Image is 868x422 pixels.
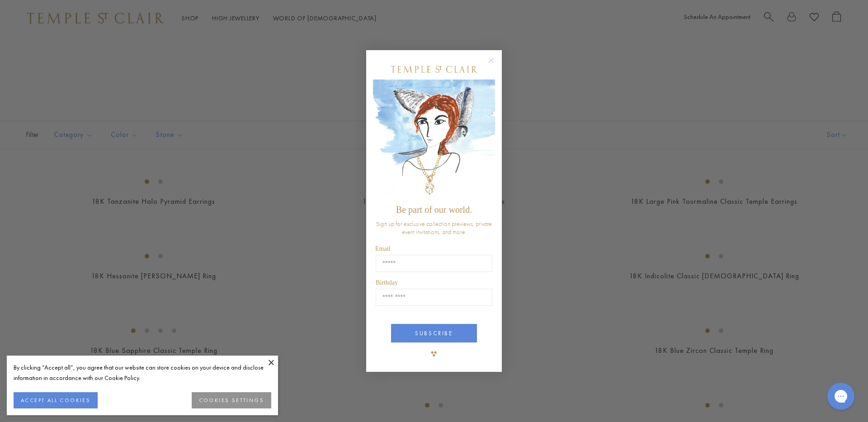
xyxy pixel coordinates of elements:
[14,392,98,408] button: ACCEPT ALL COOKIES
[376,220,492,236] span: Sign up for exclusive collection previews, private event invitations, and more.
[391,66,477,73] img: Temple St. Clair
[376,255,492,272] input: Email
[391,324,477,342] button: SUBSCRIBE
[192,392,271,408] button: COOKIES SETTINGS
[375,245,390,252] span: Email
[396,205,472,215] span: Be part of our world.
[14,362,271,383] div: By clicking “Accept all”, you agree that our website can store cookies on your device and disclos...
[490,59,501,70] button: Close dialog
[376,279,398,286] span: Birthday
[823,380,859,413] iframe: Gorgias live chat messenger
[425,345,443,363] img: TSC
[373,80,495,200] img: c4a9eb12-d91a-4d4a-8ee0-386386f4f338.jpeg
